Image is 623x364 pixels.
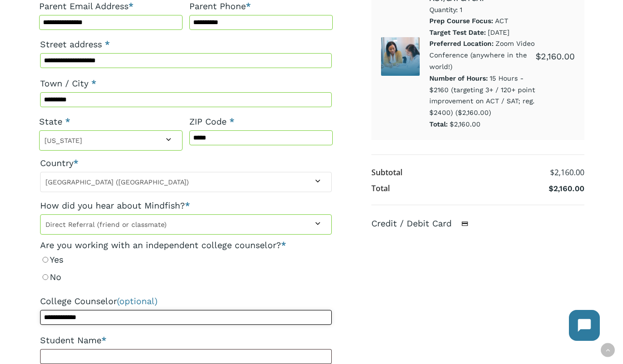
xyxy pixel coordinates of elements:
iframe: Secure payment input frame [378,239,574,363]
span: State [39,130,183,151]
p: 15 Hours - $2160 (targeting 3+ / 120+ point improvement on ACT / SAT; reg. $2400) ($2,160.00) [429,73,536,119]
label: ZIP Code [189,113,333,130]
label: Street address [40,36,332,53]
label: How did you hear about Mindfish? [40,197,332,214]
dt: Prep Course Focus: [429,15,493,27]
p: $2,160.00 [429,119,536,130]
bdi: 2,160.00 [550,167,584,178]
dt: Number of Hours: [429,73,488,84]
th: Total [371,181,390,195]
dt: Total: [429,119,448,130]
label: Student Name [40,332,332,349]
span: Direct Referral (friend or classmate) [40,214,332,235]
abbr: required [105,39,110,49]
label: Yes [40,251,332,268]
abbr: required [281,240,286,250]
dt: Preferred Location: [429,38,494,50]
img: Credit / Debit Card [456,218,474,229]
span: United States (US) [41,175,331,189]
span: Utah [40,133,182,148]
abbr: required [229,116,234,126]
bdi: 2,160.00 [549,184,584,193]
bdi: 2,160.00 [536,51,575,61]
span: Country [40,172,332,192]
img: ACT SAT Tutoring [381,37,420,76]
legend: Are you working with an independent college counselor? [40,239,286,251]
span: $ [536,51,541,61]
span: Quantity: 1 [429,4,536,15]
label: Town / City [40,75,332,92]
label: State [39,113,183,130]
span: $ [550,167,554,178]
th: Subtotal [371,165,402,181]
label: No [40,268,332,286]
label: Country [40,154,332,172]
dt: Target Test Date: [429,27,486,39]
span: $ [549,184,553,193]
p: Zoom Video Conference (anywhere in the world!) [429,38,536,72]
label: College Counselor [40,293,332,310]
span: Direct Referral (friend or classmate) [41,217,331,232]
label: Credit / Debit Card [371,218,479,228]
abbr: required [91,78,96,88]
input: Yes [42,257,48,263]
abbr: required [65,116,70,126]
iframe: Chatbot [559,300,609,350]
span: (optional) [117,296,157,306]
input: No [42,274,48,280]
